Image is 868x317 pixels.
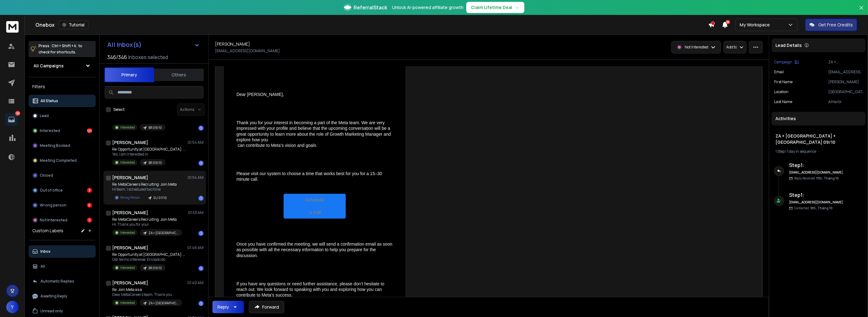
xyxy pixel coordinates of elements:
[29,139,96,152] button: Meeting Booked
[199,301,203,306] div: 1
[112,222,182,227] p: Hi, Thank you for your
[789,161,843,169] h6: Step 1 :
[40,158,77,163] p: Meeting Completed
[40,98,58,103] p: All Status
[5,113,18,126] a: 139
[828,89,863,94] p: [GEOGRAPHIC_DATA]
[212,301,244,313] button: Reply
[107,42,142,48] h1: All Inbox(s)
[113,107,125,112] label: Select
[515,4,519,11] span: →
[215,41,250,47] h1: [PERSON_NAME]
[805,19,857,31] button: Get Free Credits
[188,175,203,180] p: 01:54 AM
[120,195,140,200] p: Wrong Person
[828,60,863,65] p: ZA + [GEOGRAPHIC_DATA] + [GEOGRAPHIC_DATA] 09/10
[774,70,784,75] p: Email
[40,113,49,118] p: Lead
[249,301,284,313] button: Forward
[51,42,77,49] span: Ctrl + Shift + k
[199,126,203,131] div: 1
[774,60,799,65] button: Campaign
[217,304,229,310] div: Reply
[29,290,96,302] button: Awaiting Reply
[392,4,464,11] p: Unlock AI-powered affiliate growth
[466,2,524,13] button: Claim Lifetime Deal→
[284,194,346,219] a: Schedule a Call
[29,95,96,107] button: All Status
[236,92,393,97] div: Dear [PERSON_NAME],
[87,218,92,223] div: 5
[120,160,135,165] p: Interested
[107,53,127,61] span: 346 / 346
[112,287,182,292] p: Re: Join Meta as a
[112,257,187,262] p: Olá, tenho interesse. Enviado do
[148,161,162,165] p: BR 09/10
[828,79,863,84] p: [PERSON_NAME]
[789,170,843,175] h6: [EMAIL_ADDRESS][DOMAIN_NAME]
[153,196,167,200] p: EU 07/10
[32,228,63,234] h3: Custom Labels
[187,280,203,285] p: 01:40 AM
[685,45,708,50] p: Not Interested
[29,214,96,226] button: Not Interested5
[772,112,866,125] div: Activities
[188,140,203,145] p: 01:54 AM
[775,42,802,48] p: Lead Details
[774,89,788,94] p: location
[236,120,393,148] div: Thank you for your interest in becoming a part of the Meta team. We are very impressed with your ...
[740,22,772,28] p: My Workspace
[112,252,187,257] p: Re: Opportunity at [GEOGRAPHIC_DATA]: Growth
[40,128,60,133] p: Interested
[87,203,92,208] div: 6
[199,196,203,201] div: 1
[40,264,45,269] p: All
[112,174,148,181] h1: [PERSON_NAME]
[775,149,862,154] div: |
[774,99,792,104] p: Last Name
[29,169,96,182] button: Closed
[726,20,730,24] span: 50
[794,176,839,181] p: Reply Received
[775,133,862,145] h1: ZA + [GEOGRAPHIC_DATA] + [GEOGRAPHIC_DATA] 09/10
[154,68,204,82] button: Others
[774,60,792,65] p: Campaign
[40,249,51,254] p: Inbox
[816,176,839,180] span: 11th, Tháng 10
[39,43,82,55] p: Press to check for shortcuts.
[29,184,96,197] button: Out of office3
[112,280,148,286] h1: [PERSON_NAME]
[188,210,203,215] p: 01:53 AM
[187,245,203,250] p: 01:46 AM
[40,143,70,148] p: Meeting Booked
[120,301,135,305] p: Interested
[35,20,708,29] div: Onebox
[112,245,148,251] h1: [PERSON_NAME]
[6,301,19,313] button: Y
[789,200,843,205] h6: [EMAIL_ADDRESS][DOMAIN_NAME]
[128,53,168,61] h3: Inboxes selected
[40,203,66,208] p: Wrong person
[112,152,187,157] p: Yes, I am interested in
[818,22,853,28] p: Get Free Credits
[112,147,187,152] p: Re: Opportunity at [GEOGRAPHIC_DATA]: Growth
[112,292,182,297] p: Dear MetaCareers team, Thank you
[148,231,178,235] p: ZA + [GEOGRAPHIC_DATA] + [GEOGRAPHIC_DATA] 09/10
[794,206,833,211] p: Contacted
[810,206,833,210] span: 9th, Tháng 10
[726,45,737,50] p: Add to
[40,294,67,299] p: Awaiting Reply
[199,161,203,166] div: 1
[15,111,20,116] p: 139
[40,188,63,193] p: Out of office
[112,217,182,222] p: Re: MetaCareers Recruiting: Join Meta
[112,187,177,192] p: Hi team, I scheduled two time
[29,154,96,167] button: Meeting Completed
[58,20,89,29] button: Tutorial
[215,48,280,53] p: [EMAIL_ADDRESS][DOMAIN_NAME]
[236,171,393,182] div: Please visit our system to choose a time that works best for you for a 15–30 minute call.
[236,241,393,258] div: Once you have confirmed the meeting, we will send a confirmation email as soon as possible with a...
[148,301,178,306] p: ZA + [GEOGRAPHIC_DATA] + [GEOGRAPHIC_DATA] 09/10
[789,191,843,199] h6: Step 1 :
